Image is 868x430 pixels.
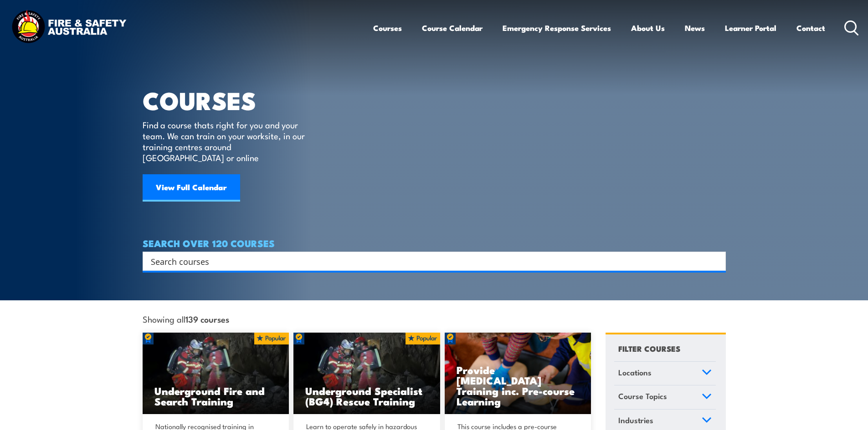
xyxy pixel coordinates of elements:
img: Underground mine rescue [143,333,289,415]
a: View Full Calendar [143,174,240,202]
a: News [685,16,705,40]
h4: FILTER COURSES [618,342,680,354]
a: Contact [796,16,825,40]
h3: Underground Specialist (BG4) Rescue Training [305,385,428,406]
h1: COURSES [143,89,318,111]
input: Search input [151,254,706,268]
a: Course Topics [614,385,716,409]
a: Courses [373,16,402,40]
a: Underground Specialist (BG4) Rescue Training [293,333,440,415]
a: Course Calendar [422,16,483,40]
span: Course Topics [618,390,667,402]
span: Locations [618,366,652,379]
p: Find a course thats right for you and your team. We can train on your worksite, in our training c... [143,119,309,163]
a: Underground Fire and Search Training [143,333,289,415]
a: Locations [614,362,716,385]
h3: Provide [MEDICAL_DATA] Training inc. Pre-course Learning [457,364,580,406]
img: Low Voltage Rescue and Provide CPR [445,333,591,415]
button: Search magnifier button [710,255,723,268]
a: Provide [MEDICAL_DATA] Training inc. Pre-course Learning [445,333,591,415]
img: Underground mine rescue [293,333,440,415]
a: Emergency Response Services [503,16,611,40]
strong: 139 courses [185,313,229,325]
h4: SEARCH OVER 120 COURSES [143,238,726,248]
a: Learner Portal [725,16,776,40]
a: About Us [631,16,665,40]
h3: Underground Fire and Search Training [154,385,277,406]
span: Industries [618,414,653,426]
span: Showing all [143,314,229,324]
form: Search form [153,255,708,268]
